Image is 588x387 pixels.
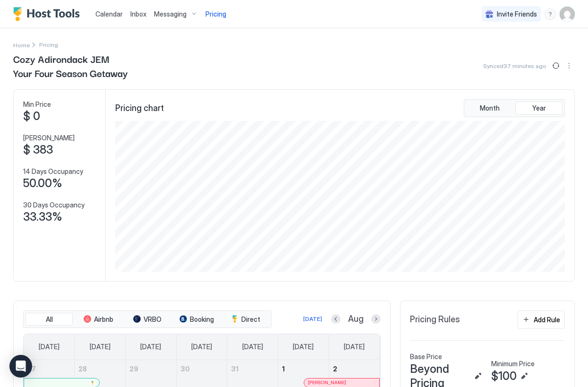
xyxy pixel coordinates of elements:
span: [PERSON_NAME] [308,379,346,386]
span: Pricing [205,10,226,18]
button: Airbnb [75,313,122,326]
a: July 28, 2025 [75,360,125,378]
a: Home [13,40,30,50]
span: [PERSON_NAME] [23,134,75,142]
span: 14 Days Occupancy [23,167,83,176]
span: $100 [491,369,517,383]
div: menu [563,60,575,71]
a: Host Tools Logo [13,7,84,21]
button: Sync prices [550,60,562,71]
a: Tuesday [131,334,170,360]
div: User profile [560,7,575,22]
span: Month [480,104,500,112]
a: Monday [80,334,120,360]
div: Add Rule [534,315,560,325]
span: Base Price [410,353,442,361]
span: Pricing chart [115,103,164,114]
a: July 31, 2025 [227,360,278,378]
div: Breadcrumb [13,40,30,50]
span: Messaging [154,10,187,18]
div: tab-group [23,310,272,328]
span: Direct [241,315,260,324]
a: August 2, 2025 [329,360,380,378]
button: VRBO [124,313,171,326]
div: [DATE] [303,315,322,323]
span: [DATE] [39,343,60,351]
span: Calendar [95,10,123,18]
a: July 27, 2025 [24,360,74,378]
span: Breadcrumb [39,41,58,48]
div: menu [545,9,556,20]
span: [DATE] [242,343,263,351]
span: [DATE] [293,343,314,351]
span: [DATE] [344,343,365,351]
button: Direct [222,313,269,326]
span: Pricing Rules [410,314,460,325]
button: More options [563,60,575,71]
button: Previous month [331,314,341,324]
span: Synced 37 minutes ago [483,62,546,69]
span: [DATE] [191,343,212,351]
span: VRBO [144,315,162,324]
a: July 30, 2025 [177,360,227,378]
span: $ 383 [23,143,53,157]
a: Saturday [334,334,374,360]
span: Inbox [130,10,146,18]
span: Home [13,42,30,49]
span: Min Price [23,100,51,109]
a: Friday [283,334,323,360]
button: [DATE] [302,313,324,325]
a: Calendar [95,9,123,19]
a: Inbox [130,9,146,19]
button: Month [466,102,513,115]
span: 33.33% [23,210,62,224]
button: Next month [371,314,381,324]
button: Edit [472,370,484,382]
button: All [26,313,73,326]
span: [DATE] [140,343,161,351]
span: 50.00% [23,176,62,190]
span: Year [532,104,546,112]
span: All [46,315,53,324]
span: Minimum Price [491,360,535,368]
span: $ 0 [23,109,40,123]
div: tab-group [464,99,565,117]
a: August 1, 2025 [278,360,329,378]
span: 29 [129,365,138,373]
span: Cozy Adirondack JEM Your Four Season Getaway [13,52,128,80]
a: Sunday [29,334,69,360]
span: Airbnb [94,315,113,324]
button: Edit [519,370,530,382]
span: [DATE] [90,343,111,351]
div: [PERSON_NAME] [308,379,375,386]
span: 28 [78,365,87,373]
span: Aug [348,314,364,325]
button: Add Rule [518,310,565,329]
a: July 29, 2025 [126,360,176,378]
a: Wednesday [182,334,222,360]
a: Thursday [233,334,273,360]
span: Invite Friends [497,10,537,18]
span: 31 [231,365,239,373]
button: Year [515,102,562,115]
span: 30 [180,365,190,373]
span: 1 [282,365,285,373]
span: 2 [333,365,337,373]
button: Booking [173,313,220,326]
div: Open Intercom Messenger [9,355,32,378]
span: 30 Days Occupancy [23,201,85,209]
span: Booking [190,315,214,324]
